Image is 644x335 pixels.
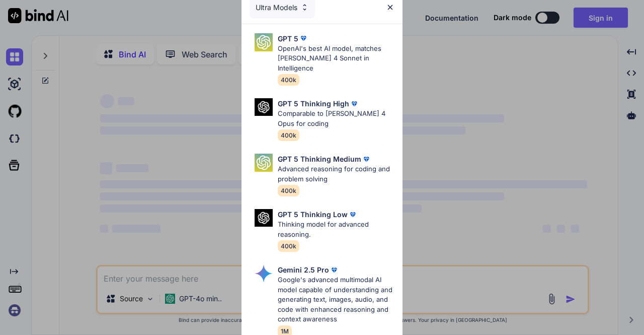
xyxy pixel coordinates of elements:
[278,220,394,239] p: Thinking model for advanced reasoning.
[278,264,329,275] p: Gemini 2.5 Pro
[300,3,309,12] img: Pick Models
[298,33,308,43] img: premium
[255,209,273,227] img: Pick Models
[278,185,299,196] span: 400k
[278,74,299,86] span: 400k
[278,154,361,164] p: GPT 5 Thinking Medium
[278,33,298,44] p: GPT 5
[278,209,348,220] p: GPT 5 Thinking Low
[278,129,299,141] span: 400k
[255,33,273,51] img: Pick Models
[255,154,273,172] img: Pick Models
[329,265,339,275] img: premium
[278,98,349,109] p: GPT 5 Thinking High
[386,3,394,12] img: close
[278,164,394,184] p: Advanced reasoning for coding and problem solving
[278,109,394,128] p: Comparable to [PERSON_NAME] 4 Opus for coding
[278,240,299,252] span: 400k
[278,44,394,74] p: OpenAI's best AI model, matches [PERSON_NAME] 4 Sonnet in Intelligence
[255,98,273,116] img: Pick Models
[348,210,358,220] img: premium
[278,275,394,324] p: Google's advanced multimodal AI model capable of understanding and generating text, images, audio...
[255,264,273,283] img: Pick Models
[349,99,359,109] img: premium
[361,154,371,164] img: premium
